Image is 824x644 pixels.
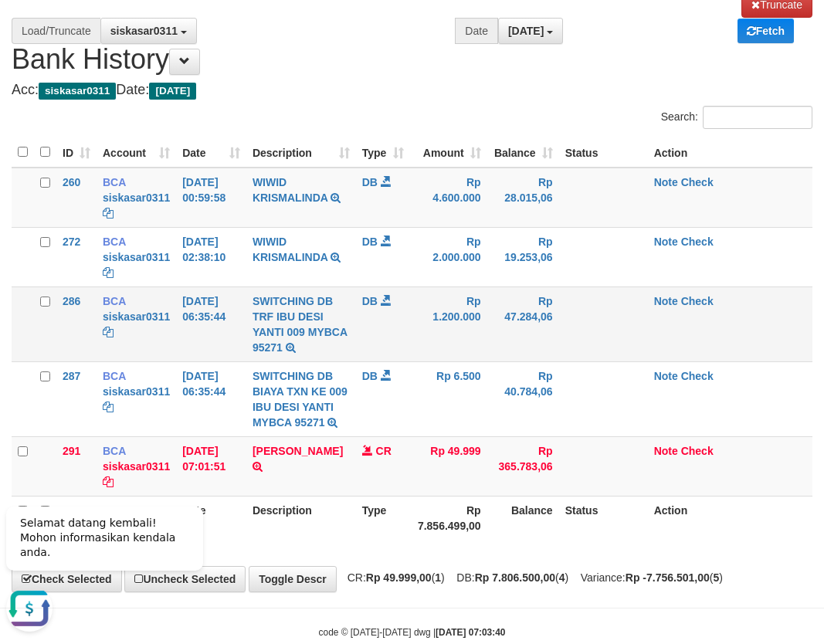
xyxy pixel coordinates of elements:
th: Action [648,496,812,540]
span: BCA [103,370,126,382]
strong: Rp -7.756.501,00 [626,571,710,584]
strong: 5 [713,571,719,584]
a: Toggle Descr [249,566,337,592]
a: Copy siskasar0311 to clipboard [103,401,114,413]
a: Check [681,370,714,382]
strong: [DATE] 07:03:40 [436,627,505,638]
th: Description: activate to sort column ascending [246,137,356,168]
small: code © [DATE]-[DATE] dwg | [319,627,506,638]
td: Rp 1.200.000 [410,286,487,361]
span: Selamat datang kembali! Mohon informasikan kendala anda. [20,24,175,66]
a: siskasar0311 [103,251,170,263]
th: Amount: activate to sort column ascending [410,137,487,168]
span: [DATE] [149,83,196,100]
td: [DATE] 02:38:10 [176,227,246,286]
th: Balance: activate to sort column ascending [487,137,559,168]
button: siskasar0311 [100,18,197,44]
td: [DATE] 07:01:51 [176,436,246,496]
span: 291 [63,445,80,457]
td: Rp 19.253,06 [487,227,559,286]
a: Note [654,176,678,188]
input: Search: [703,106,812,129]
td: Rp 49.999 [410,436,487,496]
a: SWITCHING DB TRF IBU DESI YANTI 009 MYBCA 95271 [253,295,348,354]
h4: Acc: Date: [12,83,812,98]
a: Check [681,445,714,457]
span: 286 [63,295,80,307]
span: [DATE] [508,25,544,37]
a: siskasar0311 [103,310,170,323]
td: Rp 2.000.000 [410,227,487,286]
td: Rp 28.015,06 [487,168,559,228]
span: siskasar0311 [110,25,178,37]
a: siskasar0311 [103,385,170,398]
span: BCA [103,176,126,188]
label: Search: [661,106,812,129]
span: DB [362,236,378,248]
th: Type [356,496,410,540]
td: Rp 365.783,06 [487,436,559,496]
th: Status [559,137,648,168]
th: Action [648,137,812,168]
a: SWITCHING DB BIAYA TXN KE 009 IBU DESI YANTI MYBCA 95271 [253,370,348,429]
th: Status [559,496,648,540]
strong: 1 [435,571,441,584]
a: Copy siskasar0311 to clipboard [103,326,114,338]
span: DB [362,176,378,188]
th: Type: activate to sort column ascending [356,137,410,168]
th: Date: activate to sort column ascending [176,137,246,168]
strong: Rp 7.856.499,00 [418,504,481,532]
a: siskasar0311 [103,460,170,473]
a: siskasar0311 [103,192,170,204]
td: [DATE] 06:35:44 [176,361,246,436]
a: Copy siskasar0311 to clipboard [103,266,114,279]
span: 287 [63,370,80,382]
td: Rp 47.284,06 [487,286,559,361]
a: Check [681,236,714,248]
a: Fetch [738,19,794,43]
a: Copy siskasar0311 to clipboard [103,476,114,488]
div: Load/Truncate [12,18,100,44]
span: siskasar0311 [39,83,116,100]
span: 272 [63,236,80,248]
td: [DATE] 00:59:58 [176,168,246,228]
a: Check [681,295,714,307]
a: Note [654,445,678,457]
button: Open LiveChat chat widget [6,93,53,139]
th: Balance [487,496,559,540]
a: [PERSON_NAME] [253,445,343,457]
th: Description [246,496,356,540]
strong: Rp 7.806.500,00 [475,571,555,584]
td: Rp 40.784,06 [487,361,559,436]
th: Account: activate to sort column ascending [97,137,176,168]
span: DB [362,370,378,382]
span: BCA [103,236,126,248]
a: Note [654,370,678,382]
a: Note [654,236,678,248]
span: CR [376,445,392,457]
div: Date [455,18,498,44]
button: [DATE] [498,18,563,44]
strong: 4 [559,571,565,584]
td: Rp 4.600.000 [410,168,487,228]
td: Rp 6.500 [410,361,487,436]
th: ID: activate to sort column ascending [56,137,97,168]
span: 260 [63,176,80,188]
a: WIWID KRISMALINDA [253,236,327,263]
a: WIWID KRISMALINDA [253,176,327,204]
span: DB [362,295,378,307]
a: Note [654,295,678,307]
a: Copy siskasar0311 to clipboard [103,207,114,219]
a: Check [681,176,714,188]
span: BCA [103,445,126,457]
span: CR: ( ) DB: ( ) Variance: ( ) [340,571,723,584]
td: [DATE] 06:35:44 [176,286,246,361]
span: BCA [103,295,126,307]
strong: Rp 49.999,00 [366,571,432,584]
